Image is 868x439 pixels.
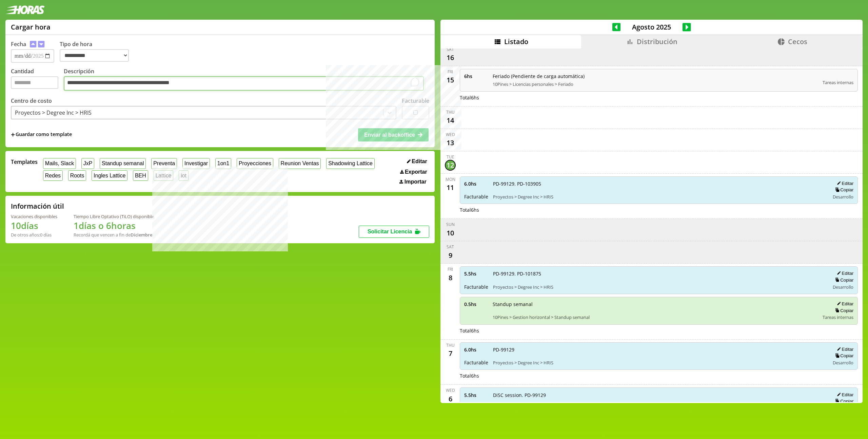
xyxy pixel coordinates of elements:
div: Wed [446,387,455,393]
label: Descripción [64,68,429,92]
div: 13 [445,137,456,148]
span: Cecos [788,37,807,46]
span: Tareas internas [823,314,853,320]
button: Exportar [398,169,429,175]
h1: 10 días [11,220,57,232]
label: Fecha [11,40,26,48]
div: Recordá que vencen a fin de [74,232,154,238]
span: Enviar al backoffice [364,132,415,138]
span: Solicitar Licencia [368,229,412,234]
h1: Cargar hora [11,22,51,32]
button: BEH [133,170,148,181]
button: Editar [835,180,853,186]
span: Facturable [464,193,488,200]
span: Agosto 2025 [620,22,683,32]
span: Proyectos > Degree Inc > HRIS [493,284,825,290]
span: 10Pines > Gestion horizontal > Standup semanal [493,314,818,320]
div: 9 [445,250,456,261]
button: Standup semanal [100,158,146,169]
input: Cantidad [11,76,58,89]
button: Mails, Slack [43,158,76,169]
span: Proyectos > Degree Inc > HRIS [493,194,825,200]
label: Facturable [402,97,429,104]
div: Sat [447,244,454,250]
span: Exportar [405,169,427,175]
div: 8 [445,272,456,283]
span: PD-99129. PD-103905 [493,180,825,187]
button: Preventa [151,158,177,169]
button: Investigar [182,158,210,169]
span: Desarrollo [833,360,853,366]
div: De otros años: 0 días [11,232,57,238]
span: Proyectos > Degree Inc > HRIS [493,360,825,366]
span: 0.5 hs [464,301,488,307]
button: 1on1 [215,158,231,169]
div: scrollable content [440,49,863,402]
div: Thu [446,342,455,348]
span: 6.0 hs [464,180,488,187]
div: Total 6 hs [460,94,858,101]
span: Templates [11,158,38,166]
div: Tiempo Libre Optativo (TiLO) disponible [74,213,154,220]
span: Editar [412,158,427,165]
textarea: To enrich screen reader interactions, please activate Accessibility in Grammarly extension settings [64,76,424,91]
span: Facturable [464,284,488,290]
span: Tareas internas [823,79,853,85]
div: Tue [447,154,454,160]
div: Total 6 hs [460,327,858,334]
div: Total 6 hs [460,207,858,213]
div: Total 6 hs [460,373,858,379]
button: Roots [68,170,86,181]
span: Listado [504,37,528,46]
span: Desarrollo [833,284,853,290]
button: Editar [405,158,429,165]
div: 12 [445,160,456,171]
button: iot [179,170,189,181]
span: + [11,131,15,138]
button: Editar [835,270,853,276]
button: Ingles Lattice [92,170,127,181]
button: Reunion Ventas [279,158,321,169]
label: Tipo de hora [60,40,134,63]
div: Sat [447,46,454,52]
button: Copiar [833,308,853,313]
div: Proyectos > Degree Inc > HRIS [15,109,92,116]
button: Copiar [833,353,853,359]
span: 6.0 hs [464,346,488,353]
div: 15 [445,75,456,85]
span: Desarrollo [833,194,853,200]
div: 14 [445,115,456,126]
div: 16 [445,52,456,63]
button: Solicitar Licencia [359,226,429,238]
select: Tipo de hora [60,49,129,62]
h2: Información útil [11,202,64,211]
span: Importar [405,179,427,185]
div: Wed [446,132,455,137]
span: Standup semanal [493,301,818,307]
div: Vacaciones disponibles [11,213,57,220]
button: Editar [835,346,853,352]
button: Editar [835,301,853,307]
span: 5.5 hs [464,392,488,398]
button: Redes [43,170,63,181]
div: 10 [445,227,456,238]
span: 10Pines > Licencias personales > Feriado [493,81,818,87]
div: Mon [446,176,455,182]
div: Sun [446,222,455,227]
button: Copiar [833,277,853,283]
label: Cantidad [11,68,64,92]
div: Thu [446,109,455,115]
button: Editar [835,392,853,398]
button: JxP [81,158,94,169]
div: Fri [448,69,453,75]
span: Distribución [637,37,677,46]
span: Feriado (Pendiente de carga automática) [493,73,818,79]
span: +Guardar como template [11,131,72,138]
span: 5.5 hs [464,270,488,277]
b: Diciembre [131,232,152,238]
button: Lattice [154,170,174,181]
div: 11 [445,182,456,193]
div: 6 [445,393,456,404]
span: 6 hs [464,73,488,79]
span: DiSC session. PD-99129 [493,392,825,398]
